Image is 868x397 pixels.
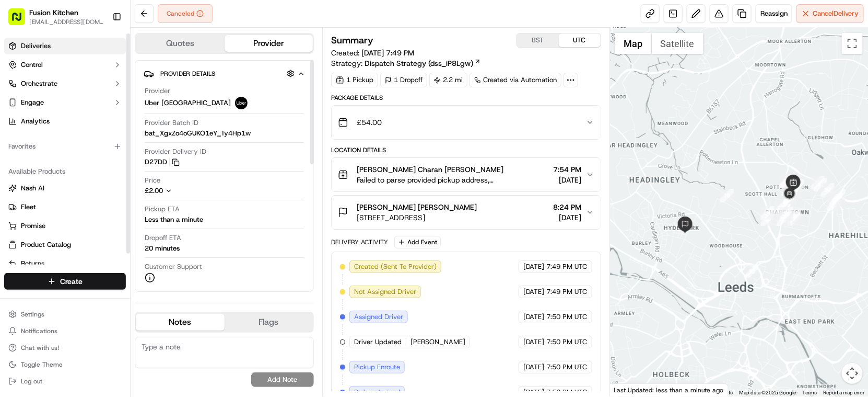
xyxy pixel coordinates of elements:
[8,240,122,249] a: Product Catalog
[145,186,163,195] span: £2.00
[554,175,582,185] span: [DATE]
[802,390,817,395] a: Terms (opens in new tab)
[786,185,800,198] div: 22
[145,118,198,128] span: Provider Batch ID
[788,212,801,226] div: 2
[821,183,835,197] div: 27
[554,164,582,175] span: 7:54 PM
[40,190,62,199] span: [DATE]
[32,162,138,171] span: [PERSON_NAME] [PERSON_NAME]
[613,383,647,396] img: Google
[354,287,416,297] span: Not Assigned Driver
[47,100,171,110] div: Start new chat
[158,4,213,23] button: Canceled
[786,185,800,199] div: 11
[4,374,126,389] button: Log out
[788,210,801,223] div: 3
[178,103,190,116] button: Start new chat
[225,314,313,331] button: Flags
[4,56,126,73] button: Control
[470,73,561,87] a: Created via Automation
[720,189,734,202] div: 19
[21,259,44,268] span: Returns
[84,230,172,248] a: 💻API Documentation
[357,164,503,175] span: [PERSON_NAME] Charan [PERSON_NAME]
[332,158,601,191] button: [PERSON_NAME] Charan [PERSON_NAME]Failed to parse provided pickup address, [STREET_ADDRESS][PERSO...
[4,38,126,54] a: Deliveries
[780,174,793,188] div: 31
[6,230,84,248] a: 📗Knowledge Base
[780,207,793,221] div: 35
[8,184,122,193] a: Nash AI
[140,162,144,171] span: •
[787,185,800,198] div: 4
[331,238,388,246] div: Delivery Activity
[783,191,797,205] div: 30
[4,357,126,372] button: Toggle Theme
[4,180,126,197] button: Nash AI
[8,202,122,212] a: Fleet
[517,33,559,47] button: BST
[784,190,797,204] div: 6
[21,60,43,70] span: Control
[4,138,126,155] div: Favorites
[27,67,188,78] input: Got a question? Start typing here...
[842,33,863,54] button: Toggle fullscreen view
[10,100,29,119] img: 1736555255976-a54dd68f-1ca7-489b-9aae-adbdc363a1c4
[4,307,126,322] button: Settings
[8,221,122,231] a: Promise
[145,262,202,271] span: Customer Support
[523,312,545,322] span: [DATE]
[547,262,588,271] span: 7:49 PM UTC
[787,184,801,197] div: 16
[788,183,802,197] div: 28
[146,162,168,171] span: [DATE]
[21,234,80,244] span: Knowledge Base
[357,212,477,223] span: [STREET_ADDRESS]
[547,388,588,397] span: 7:56 PM UTC
[4,273,126,290] button: Create
[4,75,126,92] button: Orchestrate
[832,189,846,203] div: 26
[47,110,144,119] div: We're available if you need us!
[4,324,126,338] button: Notifications
[357,202,477,212] span: [PERSON_NAME] [PERSON_NAME]
[4,94,126,111] button: Engage
[29,7,78,18] span: Fusion Kitchen
[21,310,44,319] span: Settings
[4,255,126,272] button: Returns
[813,9,859,18] span: Cancel Delivery
[354,337,402,347] span: Driver Updated
[145,244,180,253] div: 20 minutes
[410,337,465,347] span: [PERSON_NAME]
[145,147,206,156] span: Provider Delivery ID
[21,163,29,171] img: 1736555255976-a54dd68f-1ca7-489b-9aae-adbdc363a1c4
[613,383,647,396] a: Open this area in Google Maps (opens a new window)
[21,184,44,193] span: Nash AI
[523,262,545,271] span: [DATE]
[145,186,237,196] button: £2.00
[811,176,825,189] div: 10
[10,235,19,243] div: 📗
[357,175,549,185] span: Failed to parse provided pickup address, [STREET_ADDRESS][PERSON_NAME]
[361,48,414,58] span: [DATE] 7:49 PM
[21,79,57,88] span: Orchestrate
[10,152,27,169] img: Dianne Alexi Soriano
[4,113,126,130] a: Analytics
[145,98,231,108] span: Uber [GEOGRAPHIC_DATA]
[332,196,601,229] button: [PERSON_NAME] [PERSON_NAME][STREET_ADDRESS]8:24 PM[DATE]
[4,218,126,234] button: Promise
[523,337,545,347] span: [DATE]
[354,262,437,271] span: Created (Sent To Provider)
[145,157,180,167] button: D27DD
[4,163,126,180] div: Available Products
[761,206,775,220] div: 34
[354,388,400,397] span: Pickup Arrived
[739,390,796,395] span: Map data ©2025 Google
[523,362,545,372] span: [DATE]
[365,58,481,69] a: Dispatch Strategy (dss_iP8Lgw)
[745,265,759,278] div: 32
[829,193,843,207] div: 25
[21,202,36,212] span: Fleet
